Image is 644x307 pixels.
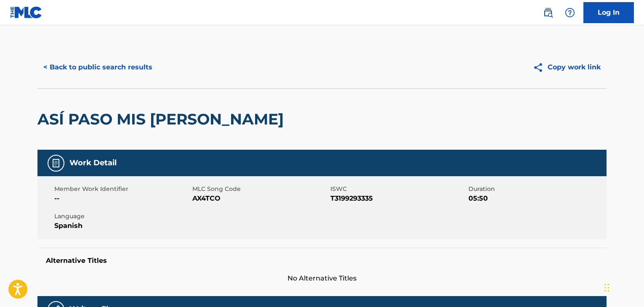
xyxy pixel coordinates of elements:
span: T3199293335 [330,193,466,204]
img: Work Detail [51,158,61,168]
a: Log In [583,2,634,23]
iframe: Chat Widget [602,267,644,307]
div: Help [562,4,578,21]
div: Arrastrar [604,275,609,300]
button: Copy work link [527,57,607,78]
span: Spanish [54,221,190,231]
span: MLC Song Code [192,185,328,193]
h5: Work Detail [69,158,117,168]
button: < Back to public search results [37,57,158,78]
span: No Alternative Titles [37,273,607,283]
img: search [543,8,553,18]
span: AX4TCO [192,193,328,204]
img: help [565,8,575,18]
h2: ASÍ PASO MIS [PERSON_NAME] [37,110,288,129]
span: 05:50 [468,193,604,204]
img: Copy work link [533,62,548,73]
span: Duration [468,185,604,193]
a: Public Search [540,4,556,21]
span: Language [54,212,190,221]
h5: Alternative Titles [46,257,598,265]
div: Widget de chat [602,267,644,307]
span: -- [54,193,190,204]
span: ISWC [330,185,466,193]
span: Member Work Identifier [54,185,190,193]
img: MLC Logo [10,6,43,19]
